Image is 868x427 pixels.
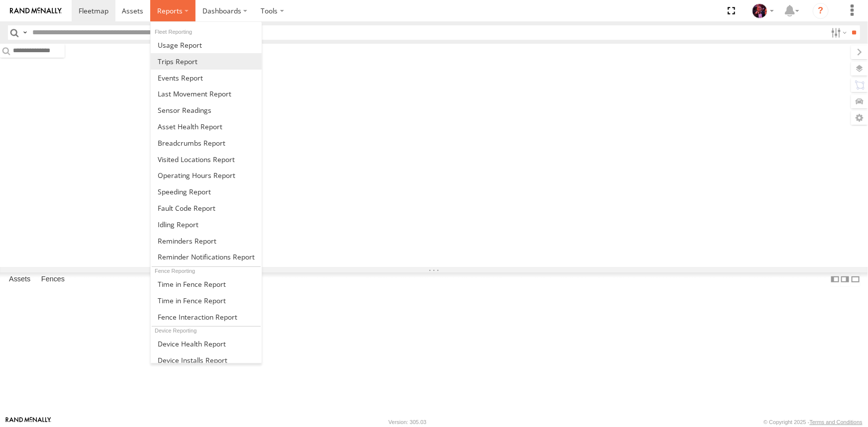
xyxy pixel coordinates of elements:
[4,272,35,286] label: Assets
[764,419,863,425] div: © Copyright 2025 -
[151,249,262,265] a: Service Reminder Notifications Report
[151,216,262,233] a: Idling Report
[851,111,868,125] label: Map Settings
[151,276,262,292] a: Time in Fences Report
[151,53,262,70] a: Trips Report
[851,272,861,287] label: Hide Summary Table
[151,167,262,183] a: Asset Operating Hours Report
[151,336,262,352] a: Device Health Report
[151,85,262,102] a: Last Movement Report
[151,37,262,53] a: Usage Report
[151,352,262,368] a: Device Installs Report
[151,200,262,216] a: Fault Code Report
[388,419,426,425] div: Version: 305.03
[151,292,262,309] a: Time in Fences Report
[810,419,863,425] a: Terms and Conditions
[151,233,262,249] a: Reminders Report
[151,309,262,325] a: Fence Interaction Report
[10,7,62,14] img: rand-logo.svg
[151,70,262,86] a: Full Events Report
[151,183,262,200] a: Fleet Speed Report
[827,25,849,40] label: Search Filter Options
[151,135,262,151] a: Breadcrumbs Report
[21,25,29,40] label: Search Query
[36,272,70,286] label: Fences
[5,417,51,427] a: Visit our Website
[151,151,262,168] a: Visited Locations Report
[151,102,262,118] a: Sensor Readings
[830,272,840,287] label: Dock Summary Table to the Left
[813,3,829,19] i: ?
[749,3,777,18] div: Jordan Commisso
[840,272,850,287] label: Dock Summary Table to the Right
[151,118,262,135] a: Asset Health Report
